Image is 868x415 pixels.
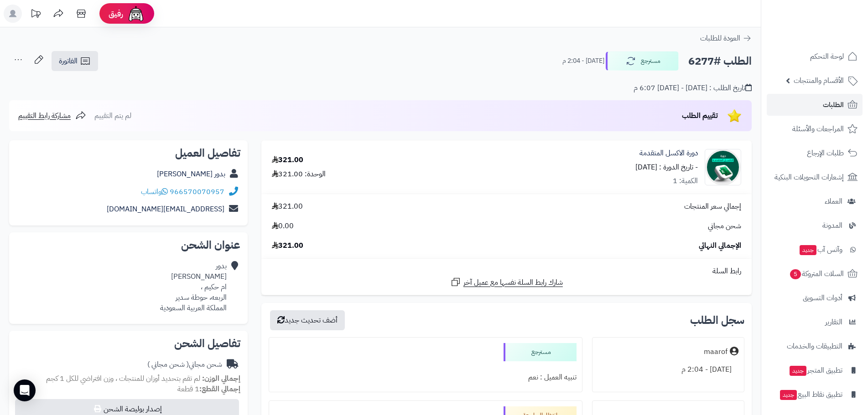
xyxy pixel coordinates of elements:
[690,315,744,326] h3: سجل الطلب
[504,343,577,361] div: مسترجع
[704,347,728,357] div: maarof
[767,239,863,261] a: وآتس آبجديد
[59,56,78,67] span: الفاتورة
[807,147,844,159] span: طلبات الإرجاع
[823,98,844,111] span: الطلبات
[160,261,227,313] div: بدور [PERSON_NAME] ام حكيم ، الربعه، حوطة سدير المملكة العربية السعودية
[199,384,240,395] strong: إجمالي القطع:
[562,56,604,66] small: [DATE] - 2:04 م
[794,74,844,87] span: الأقسام والمنتجات
[767,166,863,188] a: إشعارات التحويلات البنكية
[24,5,47,25] a: تحديثات المنصة
[170,186,224,197] a: 966570070957
[767,359,863,381] a: تطبيق المتجرجديد
[272,201,303,212] span: 321.00
[46,373,200,384] span: لم تقم بتحديد أوزان للمنتجات ، وزن افتراضي للكل 1 كجم
[272,169,326,179] div: الوحدة: 321.00
[275,369,577,386] div: تنبيه العميل : نعم
[52,51,98,71] a: الفاتورة
[147,359,222,370] div: شحن مجاني
[270,310,345,330] button: أضف تحديث جديد
[606,51,679,71] button: مسترجع
[799,243,842,256] span: وآتس آب
[767,94,863,116] a: الطلبات
[705,149,741,185] img: 1752417172-%D8%A7%D9%84%D8%A7%D9%83%D8%B3%D9%84%20%D8%A7%D9%84%D9%85%D8%AA%D9%82%D8%AF%D9%85%D8%A...
[822,219,842,232] span: المدونة
[141,186,168,197] a: واتساب
[767,311,863,333] a: التقارير
[684,201,741,212] span: إجمالي سعر المنتجات
[463,277,563,288] span: شارك رابط السلة نفسها مع عميل آخر
[18,110,86,121] a: مشاركة رابط التقييم
[109,8,123,19] span: رفيق
[779,388,842,401] span: تطبيق نقاط البيع
[673,176,698,186] div: الكمية: 1
[800,245,816,255] span: جديد
[177,384,240,395] small: 1 قطعة
[806,23,859,42] img: logo-2.png
[792,123,844,135] span: المراجعات والأسئلة
[202,373,240,384] strong: إجمالي الوزن:
[94,110,131,121] span: لم يتم التقييم
[789,267,844,280] span: السلات المتروكة
[825,316,842,328] span: التقارير
[767,263,863,285] a: السلات المتروكة5
[147,359,189,370] span: ( شحن مجاني )
[16,338,240,349] h2: تفاصيل الشحن
[708,221,741,231] span: شحن مجاني
[272,241,303,251] span: 321.00
[634,83,752,93] div: تاريخ الطلب : [DATE] - [DATE] 6:07 م
[272,221,294,231] span: 0.00
[825,195,842,208] span: العملاء
[265,266,748,277] div: رابط السلة
[639,148,698,159] a: دورة الاكسل المتقدمة
[700,33,752,44] a: العودة للطلبات
[699,241,741,251] span: الإجمالي النهائي
[688,52,752,71] h2: الطلب #6277
[789,364,842,377] span: تطبيق المتجر
[767,46,863,67] a: لوحة التحكم
[767,118,863,140] a: المراجعات والأسئلة
[767,384,863,405] a: تطبيق نقاط البيعجديد
[127,5,145,23] img: ai-face.png
[107,204,224,215] a: [EMAIL_ADDRESS][DOMAIN_NAME]
[780,390,797,400] span: جديد
[767,142,863,164] a: طلبات الإرجاع
[767,215,863,236] a: المدونة
[16,240,240,251] h2: عنوان الشحن
[767,190,863,212] a: العملاء
[272,155,303,165] div: 321.00
[450,277,563,288] a: شارك رابط السلة نفسها مع عميل آخر
[682,110,718,121] span: تقييم الطلب
[14,379,36,401] div: Open Intercom Messenger
[700,33,740,44] span: العودة للطلبات
[774,171,844,184] span: إشعارات التحويلات البنكية
[790,269,801,279] span: 5
[790,366,806,376] span: جديد
[767,335,863,357] a: التطبيقات والخدمات
[598,361,738,379] div: [DATE] - 2:04 م
[18,110,71,121] span: مشاركة رابط التقييم
[16,148,240,159] h2: تفاصيل العميل
[157,169,225,179] a: بدور [PERSON_NAME]
[810,50,844,63] span: لوحة التحكم
[803,292,842,304] span: أدوات التسويق
[767,287,863,309] a: أدوات التسويق
[635,162,698,173] small: - تاريخ الدورة : [DATE]
[787,340,842,353] span: التطبيقات والخدمات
